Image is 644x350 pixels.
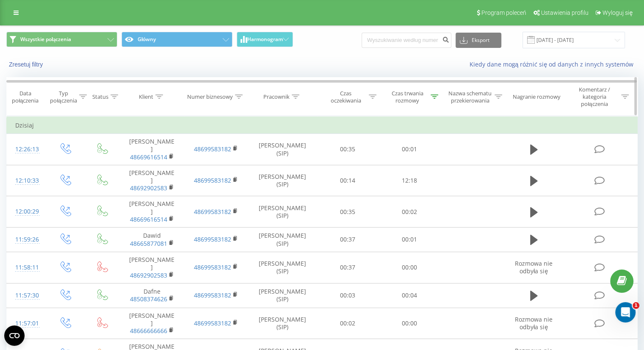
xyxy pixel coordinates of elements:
[317,134,379,165] td: 00:35
[130,327,167,335] a: 48666666666
[469,60,638,68] a: Kiedy dane mogą różnić się od danych z innych systemów
[325,90,367,104] div: Czas oczekiwania
[248,308,317,339] td: [PERSON_NAME] (SIP)
[194,176,231,184] a: 48699583182
[122,32,232,47] button: Główny
[130,215,167,223] a: 48669616514
[15,315,38,332] div: 11:57:01
[379,283,440,308] td: 00:04
[317,252,379,283] td: 00:37
[379,196,440,228] td: 00:02
[15,203,38,220] div: 12:00:29
[120,252,184,283] td: [PERSON_NAME]
[120,227,184,252] td: Dawid
[248,165,317,196] td: [PERSON_NAME] (SIP)
[120,165,184,196] td: [PERSON_NAME]
[194,145,231,153] a: 48699583182
[247,36,283,42] span: Harmonogram
[120,196,184,228] td: [PERSON_NAME]
[317,283,379,308] td: 00:03
[15,231,38,248] div: 11:59:26
[120,134,184,165] td: [PERSON_NAME]
[515,315,553,331] span: Rozmowa nie odbyła się
[194,319,231,327] a: 48699583182
[120,283,184,308] td: Dafne
[92,93,108,100] div: Status
[317,308,379,339] td: 00:02
[237,32,293,47] button: Harmonogram
[379,134,440,165] td: 00:01
[50,90,77,104] div: Typ połączenia
[633,302,639,309] span: 1
[130,295,167,303] a: 48508374626
[15,287,38,304] div: 11:57:30
[130,184,167,192] a: 48692902583
[130,153,167,161] a: 48669616514
[248,227,317,252] td: [PERSON_NAME] (SIP)
[4,325,25,346] button: Open CMP widget
[15,172,38,189] div: 12:10:33
[194,291,231,299] a: 48699583182
[194,235,231,243] a: 48699583182
[481,9,526,16] span: Program poleceń
[7,90,44,104] div: Data połączenia
[187,93,233,100] div: Numer biznesowy
[448,90,492,104] div: Nazwa schematu przekierowania
[569,86,619,108] div: Komentarz / kategoria połączenia
[379,252,440,283] td: 00:00
[194,208,231,216] a: 48699583182
[362,33,451,48] input: Wyszukiwanie według numeru
[248,283,317,308] td: [PERSON_NAME] (SIP)
[6,61,47,68] button: Zresetuj filtry
[20,36,71,43] span: Wszystkie połączenia
[379,227,440,252] td: 00:01
[248,196,317,228] td: [PERSON_NAME] (SIP)
[15,141,38,158] div: 12:26:13
[130,271,167,279] a: 48692902583
[263,93,290,100] div: Pracownik
[603,9,633,16] span: Wyloguj się
[456,33,501,48] button: Eksport
[120,308,184,339] td: [PERSON_NAME]
[317,227,379,252] td: 00:37
[130,239,167,247] a: 48665877081
[379,165,440,196] td: 12:18
[513,93,561,100] div: Nagranie rozmowy
[317,196,379,228] td: 00:35
[379,308,440,339] td: 00:00
[615,302,636,322] iframe: Intercom live chat
[248,134,317,165] td: [PERSON_NAME] (SIP)
[317,165,379,196] td: 00:14
[386,90,428,104] div: Czas trwania rozmowy
[6,32,117,47] button: Wszystkie połączenia
[194,263,231,271] a: 48699583182
[15,259,38,276] div: 11:58:11
[139,93,153,100] div: Klient
[515,259,553,275] span: Rozmowa nie odbyła się
[541,9,589,16] span: Ustawienia profilu
[7,117,638,134] td: Dzisiaj
[248,252,317,283] td: [PERSON_NAME] (SIP)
